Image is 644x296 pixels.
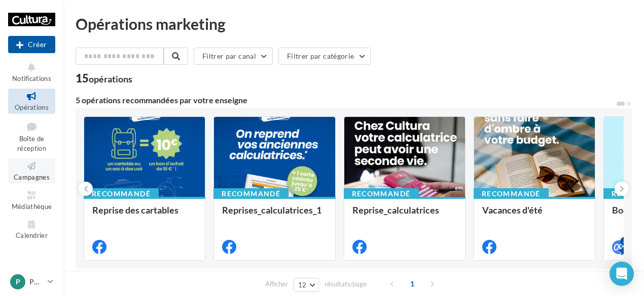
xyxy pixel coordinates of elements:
a: Campagnes [8,158,55,183]
div: Recommandé [84,188,159,199]
button: Filtrer par canal [194,48,273,65]
a: Médiathèque [8,188,55,213]
button: Notifications [8,60,55,84]
div: 4 [620,237,629,246]
a: Opérations [8,89,55,113]
span: Campagnes [14,173,50,181]
div: Recommandé [213,188,289,199]
div: Recommandé [474,188,549,199]
div: 5 opérations recommandées par votre enseigne [76,96,616,104]
button: Créer [8,36,55,53]
div: Recommandé [344,188,419,199]
div: Reprise des cartables [92,205,197,225]
p: PUBLIER [29,277,44,287]
span: Opérations [15,103,49,111]
a: Boîte de réception [8,118,55,155]
span: Boîte de réception [17,135,46,152]
span: Notifications [12,74,51,82]
span: Médiathèque [12,202,52,210]
div: Reprise_calculatrices [352,205,457,225]
button: Filtrer par catégorie [278,48,371,65]
span: Afficher [265,279,288,289]
span: 1 [404,276,420,292]
div: Opérations marketing [76,16,632,31]
div: Nouvelle campagne [8,36,55,53]
div: Reprises_calculatrices_1 [222,205,327,225]
a: Calendrier [8,217,55,241]
div: Open Intercom Messenger [610,262,634,286]
span: 12 [298,281,307,289]
div: opérations [89,74,132,83]
div: 15 [76,73,132,84]
a: P PUBLIER [8,272,55,291]
div: Vacances d'été [482,205,587,225]
span: P [16,277,20,287]
span: résultats/page [325,279,367,289]
span: Calendrier [16,231,48,239]
button: 12 [294,278,319,292]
